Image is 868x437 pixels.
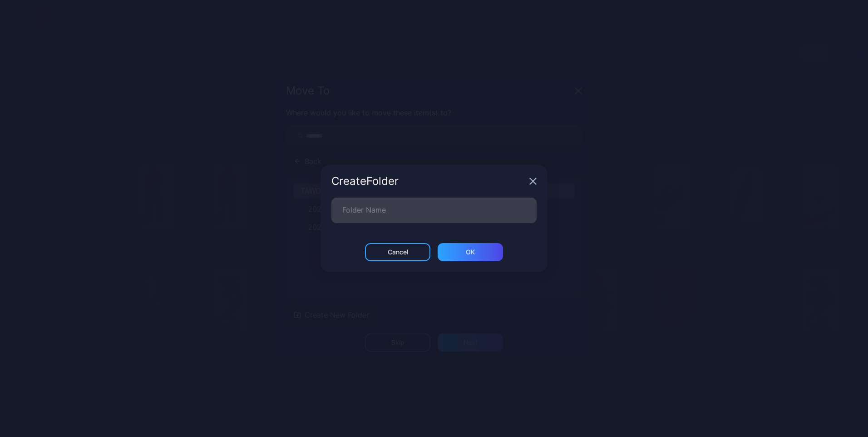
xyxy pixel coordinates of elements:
input: Folder Name [331,198,537,223]
button: Cancel [365,243,430,261]
button: ОК [438,243,503,261]
div: Create Folder [331,176,526,187]
div: Cancel [388,248,408,256]
div: ОК [466,248,475,256]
